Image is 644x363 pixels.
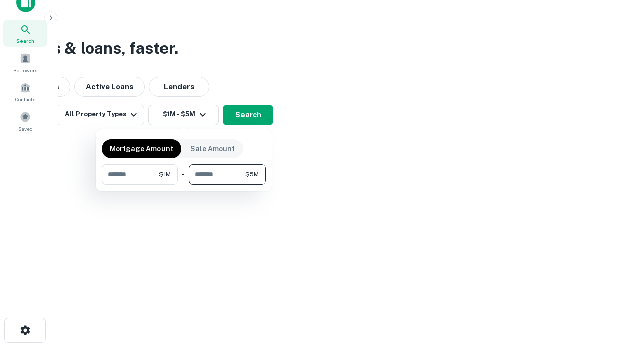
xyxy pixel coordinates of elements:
[159,170,171,179] span: $1M
[182,164,185,185] div: -
[190,143,235,154] p: Sale Amount
[245,170,259,179] span: $5M
[110,143,173,154] p: Mortgage Amount
[594,282,644,331] iframe: Chat Widget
